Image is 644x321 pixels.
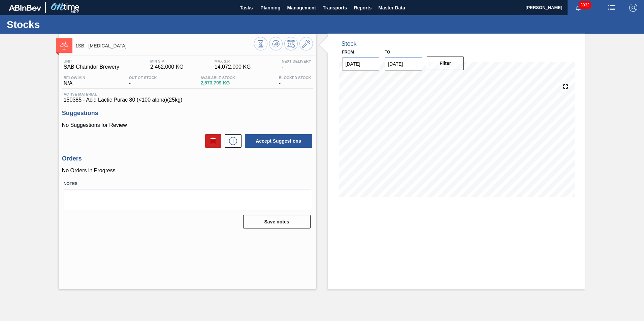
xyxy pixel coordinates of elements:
span: Out Of Stock [129,76,157,80]
span: 2,573.799 KG [200,80,235,85]
button: Accept Suggestions [245,134,312,148]
span: Management [287,4,316,12]
button: Update Chart [269,37,283,50]
button: Go to Master Data / General [299,37,313,50]
div: N/A [62,76,87,86]
span: Active Material [64,92,311,96]
h3: Suggestions [62,110,313,117]
button: Filter [427,57,464,70]
input: mm/dd/yyyy [342,57,380,71]
span: SAB Chamdor Brewery [64,64,119,70]
p: No Orders in Progress [62,168,313,174]
div: - [277,76,313,86]
button: Notifications [568,3,589,12]
span: Blocked Stock [279,76,311,80]
span: Next Delivery [282,59,311,63]
span: 3032 [579,1,591,9]
div: Accept Suggestions [241,134,313,148]
img: Ícone [60,41,68,50]
span: Transports [323,4,347,12]
span: Available Stock [200,76,235,80]
input: mm/dd/yyyy [385,57,422,71]
button: Stocks Overview [254,37,267,50]
div: Delete Suggestions [202,134,221,148]
div: New suggestion [221,134,241,148]
span: Tasks [239,4,254,12]
span: MAX S.P. [215,59,251,63]
span: 14,072.000 KG [215,64,251,70]
span: MIN S.P. [150,59,184,63]
p: No Suggestions for Review [62,122,313,128]
div: - [127,76,159,86]
div: Stock [342,40,357,47]
img: userActions [608,4,616,12]
span: Master Data [378,4,405,12]
h3: Orders [62,155,313,162]
span: Planning [260,4,280,12]
label: Notes [64,179,311,189]
span: Below Min [64,76,85,80]
span: 150385 - Acid Lactic Purac 80 (<100 alpha)(25kg) [64,97,311,103]
button: Save notes [243,215,311,228]
label: to [385,50,390,55]
span: Reports [354,4,372,12]
span: 2,462.000 KG [150,64,184,70]
span: Unit [64,59,119,63]
div: - [280,59,313,70]
h1: Stocks [7,21,126,28]
button: Schedule Inventory [284,37,298,50]
img: TNhmsLtSVTkK8tSr43FrP2fwEKptu5GPRR3wAAAABJRU5ErkJggg== [9,5,41,11]
label: From [342,50,354,55]
img: Logout [629,4,637,12]
span: 1SB - Lactic Acid [75,43,254,48]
